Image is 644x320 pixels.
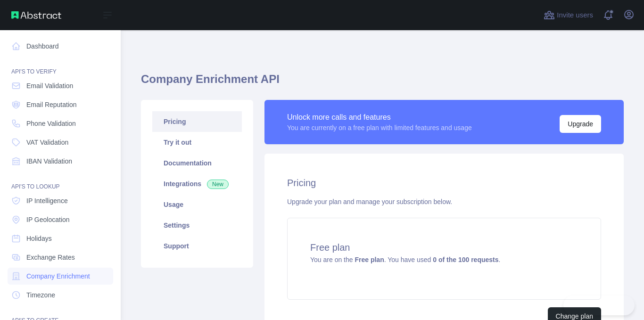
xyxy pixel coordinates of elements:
span: Phone Validation [26,119,76,128]
button: Invite users [542,8,595,23]
a: Usage [152,194,242,215]
a: Try it out [152,132,242,153]
a: Support [152,236,242,256]
span: Email Validation [26,81,73,90]
span: Invite users [557,10,593,21]
span: Holidays [26,234,52,243]
div: API'S TO VERIFY [8,57,113,75]
div: API'S TO LOOKUP [8,172,113,190]
a: Company Enrichment [8,268,113,285]
a: IBAN Validation [8,153,113,170]
a: Pricing [152,111,242,132]
div: Unlock more calls and features [287,112,472,123]
h1: Company Enrichment API [141,72,624,94]
a: IP Geolocation [8,211,113,228]
span: You are on the . You have used . [310,256,500,263]
img: Abstract API [11,11,61,19]
div: You are currently on a free plan with limited features and usage [287,123,472,132]
h4: Free plan [310,241,578,254]
a: Settings [152,215,242,236]
a: Dashboard [8,38,113,55]
a: Timezone [8,287,113,304]
span: IBAN Validation [26,156,72,166]
h2: Pricing [287,176,601,189]
a: Documentation [152,153,242,173]
a: IP Intelligence [8,192,113,209]
span: New [207,180,229,189]
iframe: Toggle Customer Support [563,295,635,315]
span: VAT Validation [26,138,68,147]
span: Exchange Rates [26,253,75,262]
a: Exchange Rates [8,249,113,266]
strong: 0 of the 100 requests [433,256,498,263]
a: Email Reputation [8,96,113,113]
a: Email Validation [8,77,113,94]
span: Timezone [26,290,55,300]
span: IP Intelligence [26,196,68,205]
button: Upgrade [560,115,601,133]
a: Phone Validation [8,115,113,132]
span: Email Reputation [26,100,77,109]
a: Integrations New [152,173,242,194]
span: Company Enrichment [26,271,90,281]
span: IP Geolocation [26,215,70,224]
div: Upgrade your plan and manage your subscription below. [287,197,601,206]
a: Holidays [8,230,113,247]
strong: Free plan [355,256,384,263]
a: VAT Validation [8,134,113,151]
